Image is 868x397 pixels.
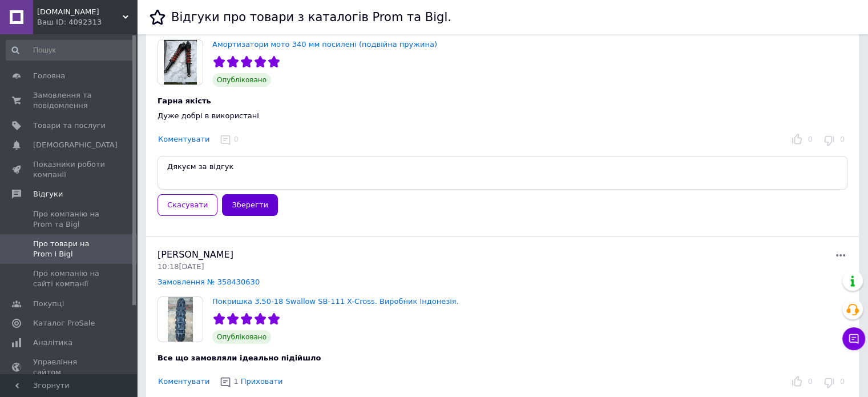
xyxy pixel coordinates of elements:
span: [PERSON_NAME] [158,249,233,260]
span: Гарна якість [158,97,211,105]
span: Приховати [241,377,283,386]
span: Про компанію на сайті компанії [33,268,106,289]
span: Опубліковано [212,330,271,344]
span: Управління сайтом [33,357,106,378]
span: Показники роботи компанії [33,159,106,180]
img: Покришка 3.50-18 Swallow SB-111 X-Cross. Виробник Індонезія. [158,297,203,342]
button: Чат з покупцем [842,327,865,350]
span: Опубліковано [212,73,271,87]
span: Каталог ProSale [33,318,95,328]
button: 1Приховати [217,373,285,391]
span: Головна [33,71,65,81]
input: Пошук [6,40,135,61]
h1: Відгуки про товари з каталогів Prom та Bigl. [171,10,451,24]
button: Коментувати [158,376,210,388]
span: Відгуки [33,189,63,199]
span: 10:18[DATE] [158,262,204,271]
div: Ваш ID: 4092313 [37,17,137,27]
span: Замовлення та повідомлення [33,90,106,111]
button: Зберегти [222,194,277,216]
img: Амортизатори мото 340 мм посилені (подвійна пружина) [158,40,203,85]
span: Дуже добрі в використані [158,111,259,120]
span: Аналітика [33,338,72,348]
span: Покупці [33,299,64,309]
span: [DEMOGRAPHIC_DATA] [33,140,118,150]
a: Покришка 3.50-18 Swallow SB-111 X-Cross. Виробник Індонезія. [212,297,459,306]
a: Замовлення № 358430630 [158,278,260,286]
span: Про товари на Prom і Bigl [33,239,106,259]
span: Про компанію на Prom та Bigl [33,209,106,230]
span: MOTOLION.PRO [37,7,123,17]
button: Скасувати [158,194,217,216]
span: 1 [233,377,238,386]
span: Все що замовляли ідеально підійшло [158,354,321,362]
button: Коментувати [158,134,210,146]
span: Товари та послуги [33,121,106,131]
a: Амортизатори мото 340 мм посилені (подвійна пружина) [212,40,437,49]
textarea: Дякуєм за відгук [158,156,847,190]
